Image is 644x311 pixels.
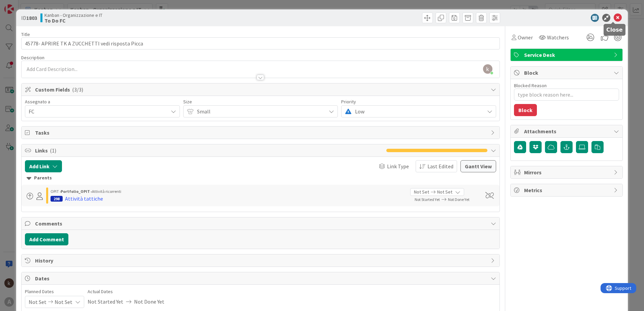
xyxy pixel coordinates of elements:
[88,296,123,307] span: Not Started Yet
[387,162,409,170] span: Link Type
[427,162,453,170] span: Last Edited
[29,296,46,308] span: Not Set
[35,274,487,282] span: Dates
[35,256,487,265] span: History
[27,174,494,182] div: Parents
[51,189,61,194] span: OPIT ›
[65,195,103,203] div: Attività tattiche
[44,18,102,23] b: To Do FC
[55,296,72,308] span: Not Set
[606,27,623,33] h5: Close
[21,31,30,37] label: Title
[35,85,487,94] span: Custom Fields
[72,86,83,93] span: ( 3/3 )
[35,129,487,137] span: Tasks
[183,99,338,104] div: Size
[341,99,496,104] div: Priority
[416,160,457,172] button: Last Edited
[21,37,500,49] input: type card name here...
[21,14,37,22] span: ID
[88,288,164,295] span: Actual Dates
[61,189,92,194] b: Portfolio_OPIT ›
[524,127,610,135] span: Attachments
[518,33,533,41] span: Owner
[92,189,121,194] span: Attività ricorrenti
[547,33,569,41] span: Watchers
[415,197,440,202] span: Not Started Yet
[524,168,610,176] span: Mirrors
[460,160,496,172] button: Gantt View
[355,107,481,116] span: Low
[524,51,610,59] span: Service Desk
[51,196,63,202] div: 298
[524,69,610,77] span: Block
[35,146,383,154] span: Links
[25,160,62,172] button: Add Link
[44,12,102,18] span: Kanban - Organizzazione e IT
[35,219,487,228] span: Comments
[483,64,492,74] img: AAcHTtd5rm-Hw59dezQYKVkaI0MZoYjvbSZnFopdN0t8vu62=s96-c
[437,188,452,196] span: Not Set
[29,107,168,115] span: FC
[26,14,37,21] b: 1803
[197,107,323,116] span: Small
[25,99,180,104] div: Assegnato a
[14,1,31,9] span: Support
[134,296,164,307] span: Not Done Yet
[21,55,44,61] span: Description
[448,197,470,202] span: Not Done Yet
[50,147,56,154] span: ( 1 )
[514,104,537,116] button: Block
[524,186,610,194] span: Metrics
[414,188,429,196] span: Not Set
[25,288,84,295] span: Planned Dates
[25,233,68,245] button: Add Comment
[514,82,547,89] label: Blocked Reason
